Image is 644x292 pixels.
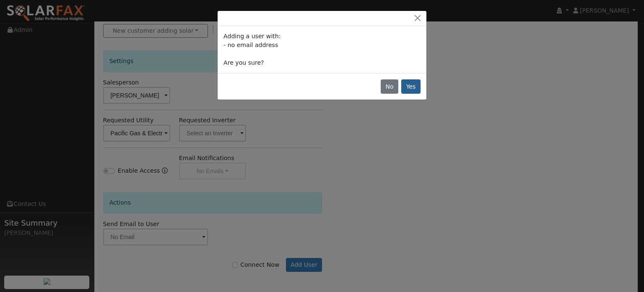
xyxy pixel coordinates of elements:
button: Yes [401,79,421,94]
span: Adding a user with: [223,33,280,39]
span: - no email address [223,42,278,48]
span: Are you sure? [223,59,264,66]
button: Close [412,14,423,23]
button: No [381,79,398,94]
